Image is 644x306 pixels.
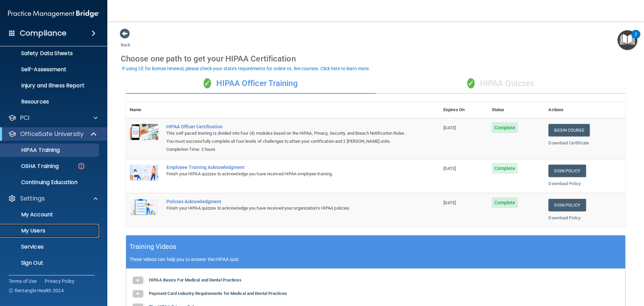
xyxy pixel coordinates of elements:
p: My Users [4,227,96,234]
div: 2 [635,34,637,43]
img: gray_youtube_icon.38fcd6cc.png [131,274,145,287]
img: gray_youtube_icon.38fcd6cc.png [131,287,145,301]
th: Actions [544,102,626,118]
h4: Compliance [20,29,66,38]
a: HIPAA Officer Certification [166,124,406,129]
span: ✓ [467,78,475,88]
span: [DATE] [443,166,456,171]
span: Ⓒ Rectangle Health 2024 [9,287,64,294]
a: Privacy Policy [45,278,75,285]
a: Settings [8,194,98,203]
a: Sign Policy [548,199,586,211]
p: My Account [4,211,96,218]
p: Settings [20,194,45,203]
div: Policies Acknowledgment [166,199,406,204]
a: PCI [8,114,98,122]
p: Services [4,244,96,250]
th: Name [126,102,162,118]
p: OSHA Training [4,163,59,170]
p: OfficeSafe University [20,130,84,138]
p: HIPAA Training [4,147,60,154]
a: Back [121,34,130,47]
a: Download Certificate [548,140,589,145]
button: Open Resource Center, 2 new notifications [618,30,637,50]
th: Expires On [439,102,488,118]
p: Sign Out [4,260,96,266]
a: Terms of Use [9,278,37,285]
p: These videos can help you to answer the HIPAA quiz [129,257,622,262]
span: Complete [492,197,518,208]
p: PCI [20,114,30,122]
div: Employee Training Acknowledgment [166,165,406,170]
span: ✓ [204,78,211,88]
th: Status [488,102,545,118]
a: Begin Course [548,124,589,136]
div: Finish your HIPAA quizzes to acknowledge you have received HIPAA employee training. [166,170,406,178]
img: danger-circle.6113f641.png [77,162,86,170]
b: HIPAA Basics For Medical and Dental Practices [149,277,241,282]
p: Safety Data Sheets [4,50,96,57]
span: Complete [492,163,518,174]
span: [DATE] [443,200,456,205]
b: Payment Card Industry Requirements for Medical and Dental Practices [149,291,287,296]
p: Resources [4,98,96,105]
div: Completion Time: 2 hours [166,145,406,154]
div: If using CE for license renewal, please check your state's requirements for online vs. live cours... [122,66,370,71]
button: If using CE for license renewal, please check your state's requirements for online vs. live cours... [121,65,371,72]
span: Complete [492,122,518,133]
a: Download Policy [548,181,581,186]
div: This self-paced training is divided into four (4) modules based on the HIPAA, Privacy, Security, ... [166,129,406,145]
div: Finish your HIPAA quizzes to acknowledge you have received your organization’s HIPAA policies. [166,204,406,212]
div: HIPAA Officer Training [126,74,376,94]
img: PMB logo [8,7,99,20]
a: OfficeSafe University [8,130,97,138]
h5: Training Videos [129,241,176,253]
a: Sign Policy [548,165,586,177]
p: Injury and Illness Report [4,82,96,89]
span: [DATE] [443,125,456,130]
a: Download Policy [548,215,581,220]
p: Self-Assessment [4,66,96,73]
p: Continuing Education [4,179,96,186]
div: Choose one path to get your HIPAA Certification [121,49,631,69]
div: HIPAA Quizzes [376,74,626,94]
